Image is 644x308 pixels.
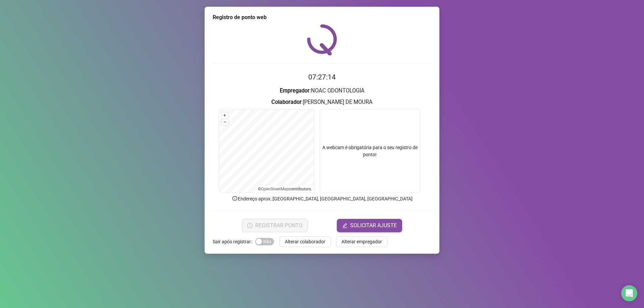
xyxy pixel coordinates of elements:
p: Endereço aprox. : [GEOGRAPHIC_DATA], [GEOGRAPHIC_DATA], [GEOGRAPHIC_DATA] [213,195,431,202]
div: Registro de ponto web [213,13,431,21]
a: OpenStreetMap [261,187,289,191]
div: A webcam é obrigatória para o seu registro de ponto! [320,109,420,193]
button: Alterar empregador [336,236,387,247]
img: QRPoint [307,24,337,55]
span: edit [342,223,347,228]
strong: Colaborador [271,99,302,105]
button: editSOLICITAR AJUSTE [337,219,402,232]
strong: Empregador [280,87,310,94]
button: Alterar colaborador [279,236,331,247]
button: REGISTRAR PONTO [242,219,308,232]
li: © contributors. [258,187,312,191]
h3: : NOAC ODONTOLOGIA [213,86,431,95]
span: Alterar empregador [341,238,382,245]
button: – [222,119,228,125]
time: 07:27:14 [308,73,336,81]
button: + [222,112,228,119]
h3: : [PERSON_NAME] DE MOURA [213,98,431,107]
span: info-circle [232,195,238,201]
span: SOLICITAR AJUSTE [350,222,397,230]
span: Alterar colaborador [285,238,325,245]
label: Sair após registrar [213,236,255,247]
div: Open Intercom Messenger [621,285,637,301]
